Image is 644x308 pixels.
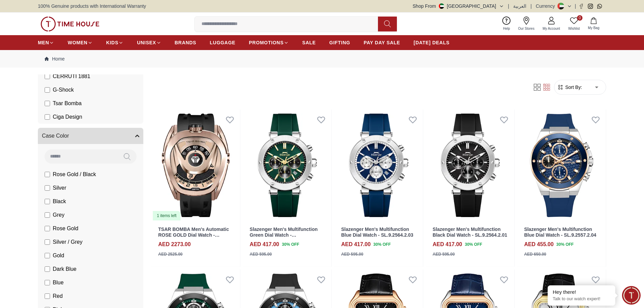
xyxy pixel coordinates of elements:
[413,3,504,9] button: Shop From[GEOGRAPHIC_DATA]
[45,74,50,79] input: CERRUTI 1881
[553,296,610,302] p: Talk to our watch expert!
[564,84,582,91] span: Sort By:
[53,224,78,233] span: Rose Gold
[364,39,400,46] span: PAY DAY SALE
[38,50,606,68] nav: Breadcrumb
[68,37,93,49] a: WOMEN
[536,3,558,9] div: Currency
[243,110,332,221] img: Slazenger Men's Multifunction Green Dial Watch - SL.9.2564.2.05
[433,251,455,257] div: AED 595.00
[556,241,574,247] span: 30 % OFF
[137,39,156,46] span: UNISEX
[45,293,50,299] input: Red
[53,292,63,300] span: Red
[53,72,90,80] span: CERRUTI 1881
[158,251,183,257] div: AED 2525.00
[373,241,390,247] span: 30 % OFF
[53,170,96,179] span: Rose Gold / Black
[42,132,69,140] span: Case Color
[53,86,74,94] span: G-Shock
[53,238,82,246] span: Silver / Grey
[158,227,229,243] a: TSAR BOMBA Men's Automatic ROSE GOLD Dial Watch - TB8213ASET-07
[302,39,316,46] span: SALE
[575,3,576,9] span: |
[579,4,584,9] a: Facebook
[597,4,602,9] a: Whatsapp
[45,266,50,272] input: Dark Blue
[250,240,279,248] h4: AED 417.00
[588,4,593,9] a: Instagram
[53,113,82,121] span: Ciga Design
[38,37,54,49] a: MEN
[45,280,50,285] input: Blue
[516,26,537,31] span: Our Stores
[45,185,50,191] input: Silver
[564,15,584,32] a: 0Wishlist
[514,15,539,32] a: Our Stores
[137,37,161,49] a: UNISEX
[341,227,413,238] a: Slazenger Men's Multifunction Blue Dial Watch - SL.9.2564.2.03
[341,251,363,257] div: AED 595.00
[45,55,65,62] a: Home
[364,37,400,49] a: PAY DAY SALE
[282,241,299,247] span: 30 % OFF
[584,16,603,32] button: My Bag
[499,15,514,32] a: Help
[151,110,240,221] a: TSAR BOMBA Men's Automatic ROSE GOLD Dial Watch - TB8213ASET-071 items left
[175,37,196,49] a: BRANDS
[329,39,350,46] span: GIFTING
[540,26,563,31] span: My Account
[53,211,65,219] span: Grey
[45,212,50,218] input: Grey
[45,199,50,204] input: Black
[517,110,606,221] img: Slazenger Men's Multifunction Blue Dial Watch - SL.9.2557.2.04
[465,241,482,247] span: 30 % OFF
[53,279,64,287] span: Blue
[38,39,49,46] span: MEN
[566,26,582,31] span: Wishlist
[513,3,526,9] button: العربية
[414,37,450,49] a: [DATE] DEALS
[151,110,240,221] img: TSAR BOMBA Men's Automatic ROSE GOLD Dial Watch - TB8213ASET-07
[45,87,50,93] input: G-Shock
[45,172,50,177] input: Rose Gold / Black
[68,39,88,46] span: WOMEN
[334,110,423,221] img: Slazenger Men's Multifunction Blue Dial Watch - SL.9.2564.2.03
[45,253,50,258] input: Gold
[577,15,582,21] span: 0
[500,26,513,31] span: Help
[45,226,50,231] input: Rose Gold
[524,227,596,238] a: Slazenger Men's Multifunction Blue Dial Watch - SL.9.2557.2.04
[45,101,50,106] input: Tsar Bomba
[433,227,507,238] a: Slazenger Men's Multifunction Black Dial Watch - SL.9.2564.2.01
[524,251,546,257] div: AED 650.00
[38,128,143,144] button: Case Color
[53,184,66,192] span: Silver
[210,37,236,49] a: LUGGAGE
[53,197,66,206] span: Black
[53,265,76,273] span: Dark Blue
[153,211,181,220] div: 1 items left
[341,240,371,248] h4: AED 417.00
[557,84,582,91] button: Sort By:
[175,39,196,46] span: BRANDS
[585,25,602,30] span: My Bag
[250,251,272,257] div: AED 595.00
[45,114,50,120] input: Ciga Design
[45,239,50,245] input: Silver / Grey
[158,240,191,248] h4: AED 2273.00
[426,110,515,221] img: Slazenger Men's Multifunction Black Dial Watch - SL.9.2564.2.01
[106,37,123,49] a: KIDS
[249,37,289,49] a: PROMOTIONS
[553,289,610,295] div: Hey there!
[250,227,318,243] a: Slazenger Men's Multifunction Green Dial Watch - SL.9.2564.2.05
[53,252,64,260] span: Gold
[106,39,118,46] span: KIDS
[508,3,509,9] span: |
[38,3,146,9] span: 100% Genuine products with International Warranty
